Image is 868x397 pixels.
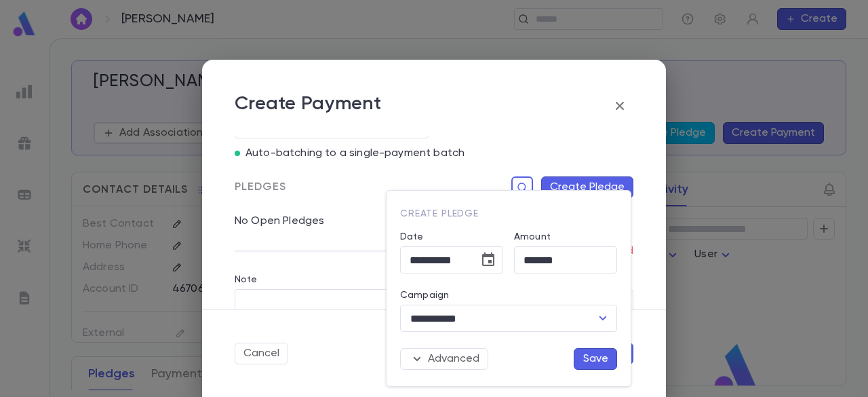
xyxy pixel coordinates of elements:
label: Campaign [400,290,449,301]
button: Advanced [400,348,488,370]
button: Save [574,348,617,370]
button: Open [593,309,612,328]
label: Date [400,231,503,242]
span: Create Pledge [400,209,479,219]
label: Amount [514,231,551,242]
button: Choose date, selected date is Sep 29, 2025 [475,246,502,273]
